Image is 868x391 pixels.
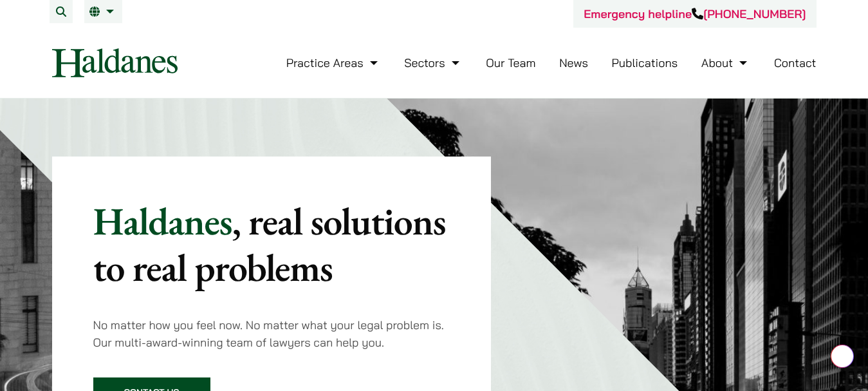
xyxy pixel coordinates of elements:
a: Emergency helpline[PHONE_NUMBER] [584,6,806,21]
mark: , real solutions to real problems [93,196,446,292]
a: News [559,55,588,70]
a: Sectors [404,55,462,70]
a: Our Team [486,55,535,70]
a: About [701,55,750,70]
a: Practice Areas [286,55,381,70]
a: EN [89,6,117,17]
p: No matter how you feel now. No matter what your legal problem is. Our multi-award-winning team of... [93,316,450,351]
p: Haldanes [93,198,450,291]
img: Logo of Haldanes [52,48,178,77]
a: Publications [612,55,678,70]
a: Contact [774,55,817,70]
